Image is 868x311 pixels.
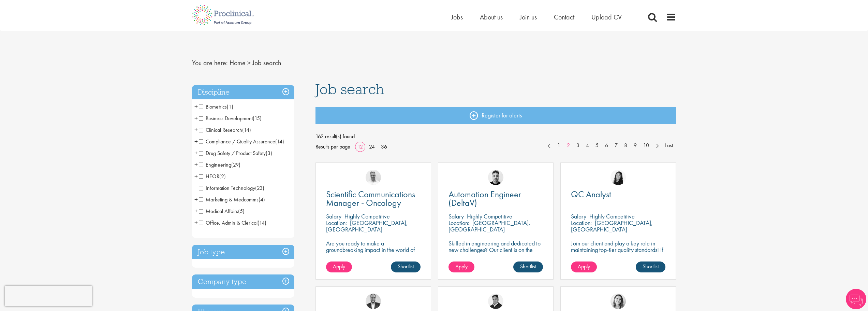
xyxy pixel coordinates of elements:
a: 2 [563,142,573,150]
span: (1) [227,103,233,110]
a: Shortlist [391,261,421,272]
span: Office, Admin & Clerical [199,219,266,226]
span: Automation Engineer (DeltaV) [448,188,521,209]
p: [GEOGRAPHIC_DATA], [GEOGRAPHIC_DATA] [571,219,653,233]
span: + [194,136,198,146]
span: Regulatory Affairs [199,231,249,238]
a: Last [662,142,676,150]
span: Location: [326,219,347,227]
span: Results per page [315,142,350,152]
span: + [194,101,198,112]
span: (14) [275,138,284,145]
span: (2) [219,173,226,180]
span: Scientific Communications Manager - Oncology [326,188,415,209]
h3: Job type [192,245,294,259]
img: Dean Fisher [488,170,503,185]
span: Marketing & Medcomms [199,196,259,203]
p: Join our client and play a key role in maintaining top-tier quality standards! If you have a keen... [571,240,665,272]
a: Join us [520,13,537,22]
span: HEOR [199,173,219,180]
span: + [194,217,198,228]
span: Apply [455,263,468,270]
span: + [194,206,198,216]
span: + [194,229,198,239]
span: Clinical Research [199,126,242,133]
span: (15) [253,115,262,122]
span: 162 result(s) found [315,131,676,142]
p: [GEOGRAPHIC_DATA], [GEOGRAPHIC_DATA] [326,219,408,233]
span: + [194,125,198,135]
span: Apply [578,263,590,270]
img: Joshua Bye [366,170,381,185]
span: Compliance / Quality Assurance [199,138,275,145]
p: Highly Competitive [344,212,390,220]
img: Numhom Sudsok [610,170,626,185]
iframe: reCAPTCHA [5,286,92,306]
span: Office, Admin & Clerical [199,219,258,226]
span: (6) [243,231,249,238]
img: Aitor Melia [366,294,381,309]
a: Peter Duvall [488,294,503,309]
span: + [194,148,198,158]
a: 4 [583,142,592,150]
p: Are you ready to make a groundbreaking impact in the world of biotechnology? Join a growing compa... [326,240,421,272]
span: Salary [571,212,586,220]
a: Upload CV [591,13,622,22]
a: Shortlist [513,261,543,272]
span: (14) [242,126,251,133]
span: (5) [238,208,245,215]
span: > [247,58,251,67]
a: Contact [554,13,574,22]
span: Salary [448,212,464,220]
span: Engineering [199,161,231,168]
span: Marketing & Medcomms [199,196,265,203]
span: + [194,159,198,170]
a: 5 [592,142,602,150]
a: Register for alerts [315,107,676,124]
span: Clinical Research [199,126,251,133]
a: 10 [640,142,652,150]
span: (3) [266,150,272,157]
span: Business Development [199,115,262,122]
a: 7 [611,142,621,150]
span: + [194,113,198,123]
span: Engineering [199,161,240,168]
span: (23) [255,184,264,192]
p: Highly Competitive [589,212,635,220]
span: Information Technology [199,184,264,192]
a: 24 [367,143,377,150]
span: Job search [252,58,281,67]
span: (4) [259,196,265,203]
a: Apply [448,261,474,272]
a: Shortlist [636,261,665,272]
span: Location: [571,219,592,227]
img: Chatbot [846,289,866,309]
a: QC Analyst [571,190,665,199]
span: + [194,171,198,181]
span: Salary [326,212,341,220]
p: Skilled in engineering and dedicated to new challenges? Our client is on the search for a DeltaV ... [448,240,543,266]
span: HEOR [199,173,226,180]
a: 9 [630,142,640,150]
span: Compliance / Quality Assurance [199,138,284,145]
span: Information Technology [199,184,255,192]
span: About us [480,13,503,22]
a: Scientific Communications Manager - Oncology [326,190,421,207]
a: Nur Ergiydiren [610,294,626,309]
span: Medical Affairs [199,208,245,215]
a: Apply [326,261,352,272]
a: 3 [573,142,583,150]
span: QC Analyst [571,188,611,200]
a: breadcrumb link [230,58,246,67]
span: Jobs [451,13,463,22]
span: Regulatory Affairs [199,231,243,238]
span: Job search [315,80,384,98]
a: 1 [554,142,564,150]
